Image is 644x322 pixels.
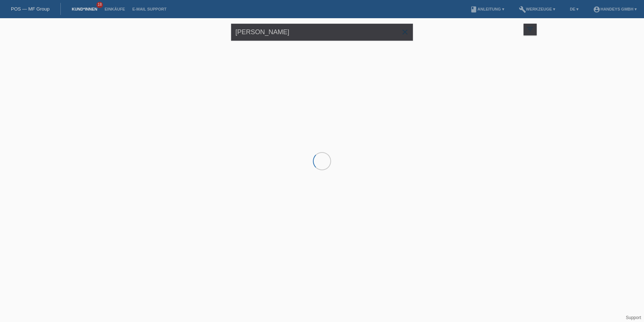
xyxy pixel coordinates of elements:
[593,6,600,13] i: account_circle
[96,2,103,8] span: 18
[68,7,101,11] a: Kund*innen
[566,7,582,11] a: DE ▾
[589,7,640,11] a: account_circleHandeys GmbH ▾
[466,7,508,11] a: bookAnleitung ▾
[11,6,49,12] a: POS — MF Group
[515,7,559,11] a: buildWerkzeuge ▾
[401,28,409,36] i: close
[626,315,641,320] a: Support
[526,25,534,33] i: filter_list
[470,6,477,13] i: book
[231,24,413,41] input: Suche...
[519,6,526,13] i: build
[129,7,170,11] a: E-Mail Support
[101,7,128,11] a: Einkäufe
